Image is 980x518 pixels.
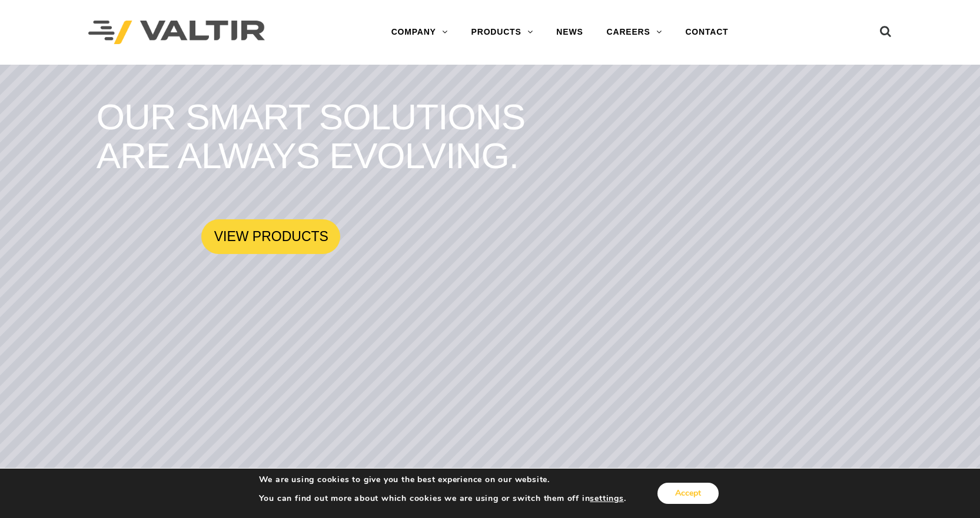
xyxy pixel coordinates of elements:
[259,493,626,504] p: You can find out more about which cookies we are using or switch them off in .
[259,474,626,485] p: We are using cookies to give you the best experience on our website.
[460,21,545,44] a: PRODUCTS
[544,21,594,44] a: NEWS
[88,21,265,45] img: Valtir
[380,21,460,44] a: COMPANY
[673,21,740,44] a: CONTACT
[97,98,565,176] rs-layer: OUR SMART SOLUTIONS ARE ALWAYS EVOLVING.
[657,483,719,504] button: Accept
[201,219,340,254] a: VIEW PRODUCTS
[590,493,623,504] button: settings
[595,21,674,44] a: CAREERS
